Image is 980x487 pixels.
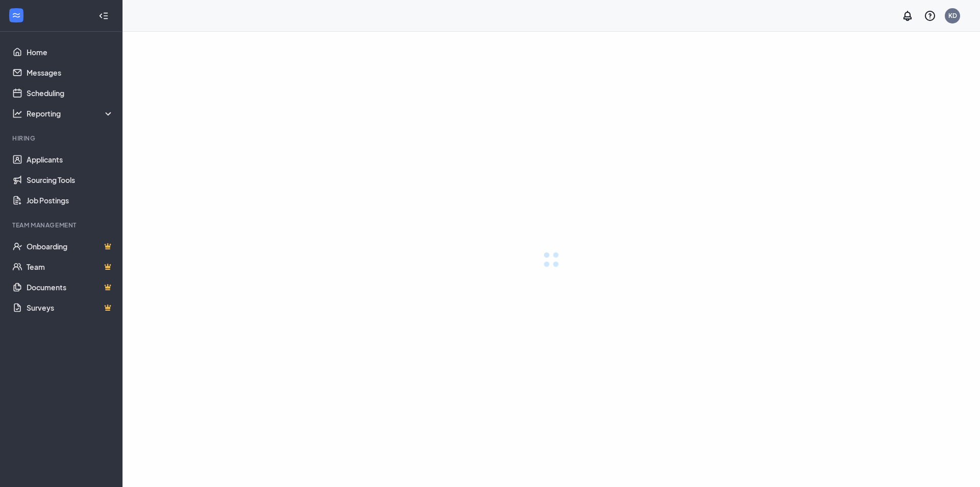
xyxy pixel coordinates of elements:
[27,170,114,190] a: Sourcing Tools
[27,149,114,170] a: Applicants
[27,108,114,119] div: Reporting
[27,277,114,297] a: DocumentsCrown
[27,190,114,211] a: Job Postings
[99,11,109,21] svg: Collapse
[11,10,21,20] svg: WorkstreamLogo
[27,236,114,257] a: OnboardingCrown
[12,221,112,229] div: Team Management
[12,134,112,143] div: Hiring
[27,62,114,83] a: Messages
[27,42,114,62] a: Home
[12,108,22,119] svg: Analysis
[27,297,114,318] a: SurveysCrown
[924,10,936,22] svg: QuestionInfo
[901,10,914,22] svg: Notifications
[948,11,957,20] div: KD
[27,257,114,277] a: TeamCrown
[27,83,114,103] a: Scheduling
